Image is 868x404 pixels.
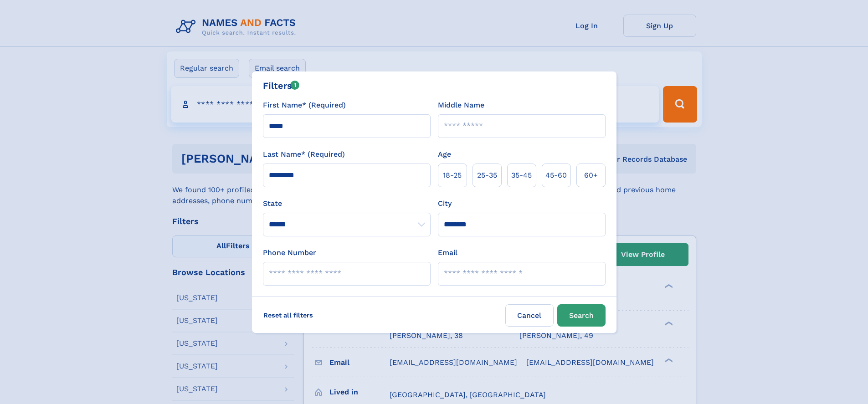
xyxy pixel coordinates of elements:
label: Cancel [505,304,554,327]
label: Phone Number [263,247,316,258]
span: 60+ [584,170,598,181]
div: Filters [263,79,300,92]
label: Email [438,247,457,258]
label: State [263,198,431,209]
button: Search [557,304,606,327]
label: City [438,198,452,209]
label: First Name* (Required) [263,100,346,111]
span: 35‑45 [511,170,532,181]
label: Last Name* (Required) [263,149,345,160]
span: 25‑35 [477,170,497,181]
span: 45‑60 [545,170,567,181]
span: 18‑25 [443,170,462,181]
label: Reset all filters [257,304,319,326]
label: Middle Name [438,100,484,111]
label: Age [438,149,451,160]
